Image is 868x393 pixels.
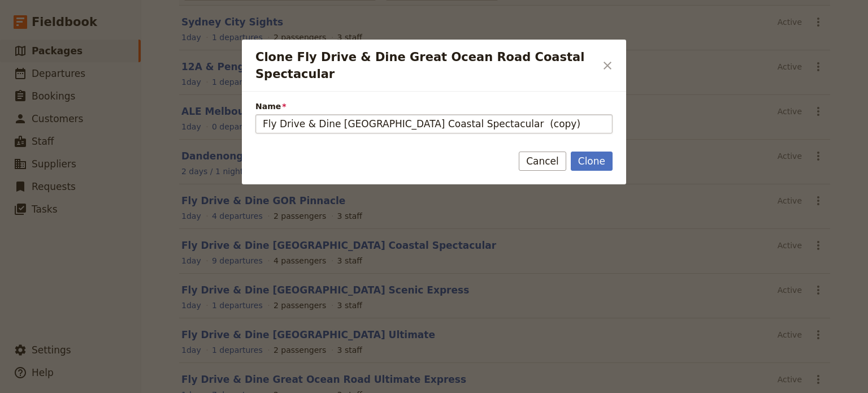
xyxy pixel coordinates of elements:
button: Cancel [519,152,566,171]
input: Name [255,114,613,133]
button: Clone [571,152,613,171]
span: Name [255,101,613,112]
h2: Clone Fly Drive & Dine Great Ocean Road Coastal Spectacular [255,49,596,83]
button: Close dialog [598,56,617,75]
